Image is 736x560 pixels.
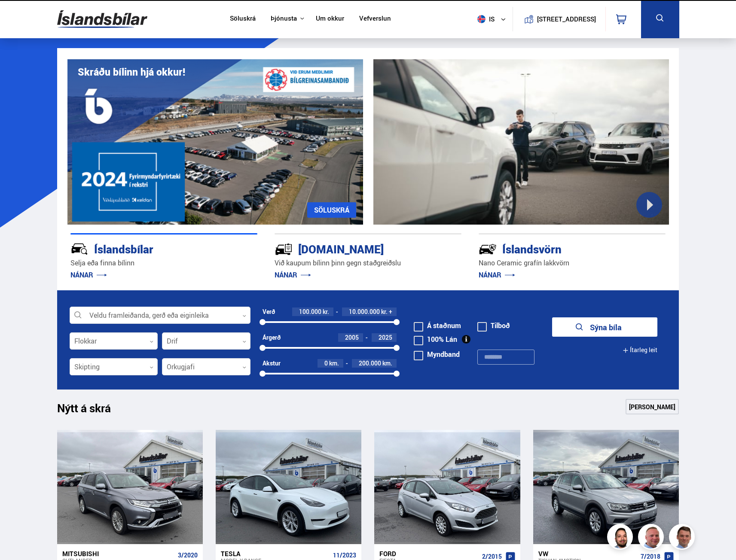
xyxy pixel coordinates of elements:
[275,258,461,268] p: Við kaupum bílinn þinn gegn staðgreiðslu
[670,525,696,551] img: FbJEzSuNWCJXmdc-.webp
[639,525,665,551] img: siFngHWaQ9KaOqBr.png
[477,322,510,329] label: Tilboð
[541,15,593,23] button: [STREET_ADDRESS]
[379,550,478,557] div: Ford
[221,550,330,557] div: Tesla
[482,553,502,560] span: 2/2015
[275,240,293,258] img: tr5P-W3DuiFaO7aO.svg
[389,308,392,315] span: +
[382,360,392,367] span: km.
[329,360,339,367] span: km.
[608,525,634,551] img: nhp88E3Fdnt1Opn2.png
[57,5,147,33] img: G0Ugv5HjCgRt.svg
[70,258,257,268] p: Selja eða finna bílinn
[474,6,513,32] button: is
[479,258,666,268] p: Nano Ceramic grafín lakkvörn
[275,241,431,256] div: [DOMAIN_NAME]
[62,550,174,557] div: Mitsubishi
[349,307,380,316] span: 10.000.000
[538,550,637,557] div: VW
[381,308,388,315] span: kr.
[359,359,381,367] span: 200.000
[517,7,601,31] a: [STREET_ADDRESS]
[263,360,281,367] div: Akstur
[479,270,515,280] a: NÁNAR
[345,333,359,341] span: 2005
[359,15,391,24] a: Vefverslun
[78,66,185,78] h1: Skráðu bílinn hjá okkur!
[479,240,497,258] img: -Svtn6bYgwAsiwNX.svg
[275,270,311,280] a: NÁNAR
[70,270,107,280] a: NÁNAR
[414,322,461,329] label: Á staðnum
[333,552,356,559] span: 11/2023
[414,336,457,343] label: 100% Lán
[626,399,679,414] a: [PERSON_NAME]
[307,202,356,218] a: SÖLUSKRÁ
[316,15,344,24] a: Um okkur
[299,307,321,316] span: 100.000
[263,334,281,341] div: Árgerð
[323,308,329,315] span: kr.
[414,351,460,358] label: Myndband
[70,241,227,256] div: Íslandsbílar
[479,241,635,256] div: Íslandsvörn
[57,402,126,420] h1: Nýtt á skrá
[178,552,198,559] span: 3/2020
[67,59,363,225] img: eKx6w-_Home_640_.png
[263,308,275,315] div: Verð
[230,15,256,24] a: Söluskrá
[271,15,297,23] button: Þjónusta
[379,333,392,341] span: 2025
[70,240,89,258] img: JRvxyua_JYH6wB4c.svg
[477,15,486,23] img: svg+xml;base64,PHN2ZyB4bWxucz0iaHR0cDovL3d3dy53My5vcmcvMjAwMC9zdmciIHdpZHRoPSI1MTIiIGhlaWdodD0iNT...
[324,359,328,367] span: 0
[552,317,657,337] button: Sýna bíla
[623,341,657,360] button: Ítarleg leit
[474,15,495,23] span: is
[641,553,660,560] span: 7/2018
